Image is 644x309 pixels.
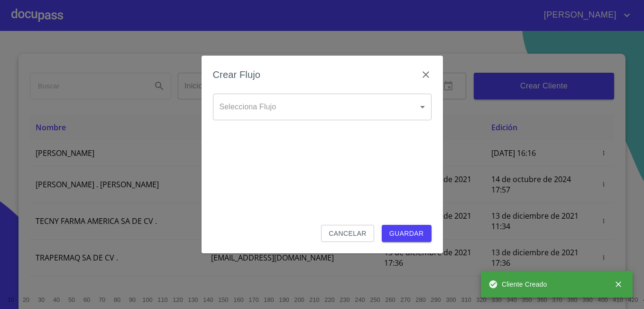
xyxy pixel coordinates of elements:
[329,228,366,240] span: Cancelar
[389,228,424,240] span: Guardar
[382,225,432,242] button: Guardar
[488,280,547,289] span: Cliente Creado
[213,94,432,120] div: ​
[213,67,261,82] h6: Crear Flujo
[321,225,374,242] button: Cancelar
[608,274,629,295] button: close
